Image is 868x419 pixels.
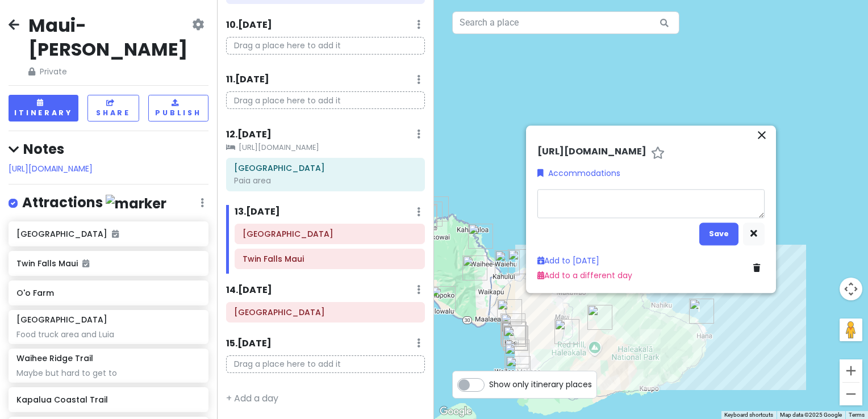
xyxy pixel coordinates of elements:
[498,321,532,355] div: Kamaole Beach Park I
[226,284,272,296] h6: 14 . [DATE]
[106,195,166,212] img: marker
[437,404,474,419] a: Open this area in Google Maps (opens a new window)
[9,95,78,121] button: Itinerary
[243,254,417,264] h6: Twin Falls Maui
[489,378,592,391] span: Show only itinerary places
[753,262,765,274] a: Delete place
[22,194,166,212] h4: Attractions
[226,91,425,109] p: Drag a place here to add it
[685,294,719,328] div: Waiʻānapanapa State Park
[235,206,280,218] h6: 13 . [DATE]
[464,219,498,253] div: Waihee Ridge Trail
[226,19,272,31] h6: 10 . [DATE]
[490,246,524,280] div: Momona Bakery And Coffee Shop
[226,142,425,153] small: [URL][DOMAIN_NAME]
[437,404,474,419] img: Google
[148,95,208,121] button: Publish
[112,230,119,238] i: Added to itinerary
[496,317,531,351] div: Kihei Caffe
[500,335,534,369] div: Ulua Beach
[226,355,425,373] p: Drag a place here to add it
[16,353,93,363] h6: Waihee Ridge Trail
[16,229,200,239] h6: [GEOGRAPHIC_DATA]
[82,259,89,267] i: Added to itinerary
[651,146,665,161] a: Star place
[16,329,200,340] div: Food truck area and Luia
[9,140,208,158] h4: Notes
[493,295,527,329] div: Ululani's Hawaiian Shave Ice - Kihei
[16,288,200,298] h6: O'o Farm
[9,163,93,174] a: [URL][DOMAIN_NAME]
[754,128,769,146] button: Close
[840,278,862,300] button: Map camera controls
[28,14,190,61] h2: Maui-[PERSON_NAME]
[583,300,617,334] div: Haleakalā National Park Summit District Entrance Station
[500,339,534,373] div: Wailea Beach
[234,175,417,186] div: Paia area
[452,11,679,34] input: Search a place
[849,412,865,418] a: Terms (opens in new tab)
[699,223,738,245] button: Save
[503,245,537,279] div: Kahului Airport
[234,163,417,173] h6: Kaulahao Beach
[780,412,842,418] span: Map data ©2025 Google
[550,315,584,349] div: O'o Farm
[496,309,530,343] div: Maui Food Trucks of Kihei
[458,251,492,285] div: ʻĪao Valley State Monument
[226,392,278,405] a: + Add a day
[16,258,200,269] h6: Twin Falls Maui
[28,65,190,78] span: Private
[724,411,773,419] button: Keyboard shortcuts
[537,270,632,281] a: Add to a different day
[537,255,599,266] a: Add to [DATE]
[226,129,272,141] h6: 12 . [DATE]
[537,167,620,180] a: Accommodations
[226,338,272,350] h6: 15 . [DATE]
[16,395,200,405] h6: Kapalua Coastal Trail
[840,383,862,405] button: Zoom out
[497,317,531,351] div: South Maui Gardens
[16,315,107,325] h6: [GEOGRAPHIC_DATA]
[840,359,862,382] button: Zoom in
[426,282,460,316] div: Leoda's Kitchen and Pie Shop
[226,74,269,86] h6: 11 . [DATE]
[496,315,530,349] div: South Maui Fish Company
[16,368,200,378] div: Maybe but hard to get to
[537,146,646,158] h6: [URL][DOMAIN_NAME]
[419,192,453,226] div: Honolua Bay
[501,351,535,386] div: Makena Landing Park
[234,307,417,317] h6: ʻĪao Valley State Monument
[243,229,417,239] h6: Waiʻānapanapa State Park
[226,37,425,55] p: Drag a place here to add it
[755,128,769,142] i: close
[87,95,139,121] button: Share
[840,319,862,341] button: Drag Pegman onto the map to open Street View
[499,321,533,355] div: The Snorkel Store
